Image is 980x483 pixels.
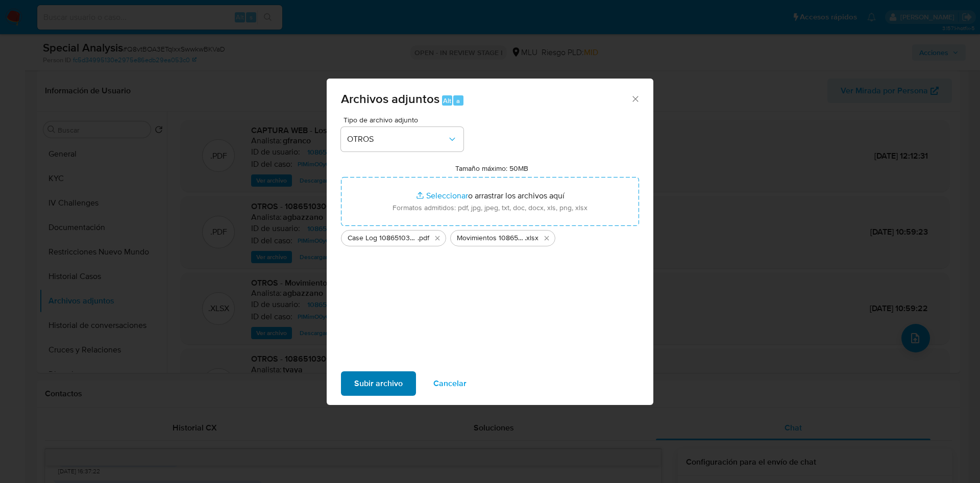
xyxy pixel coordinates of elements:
button: Cancelar [420,371,480,396]
button: OTROS [341,127,463,151]
span: Tipo de archivo adjunto [344,116,466,123]
span: Subir archivo [354,372,403,395]
button: Eliminar Case Log 1086510300 - 21_08_2025.pdf [431,232,444,244]
button: Subir archivo [341,371,416,396]
span: Movimientos 1086510300 - 21_08_2025 [457,233,525,243]
span: .pdf [418,233,429,243]
span: .xlsx [525,233,538,243]
button: Eliminar Movimientos 1086510300 - 21_08_2025.xlsx [541,232,553,244]
span: Alt [443,96,451,106]
span: Cancelar [433,372,467,395]
span: Case Log 1086510300 - 21_08_2025 [348,233,418,243]
span: OTROS [347,134,447,144]
span: a [456,96,460,106]
button: Cerrar [630,94,640,103]
span: Archivos adjuntos [341,90,439,108]
label: Tamaño máximo: 50MB [455,164,528,173]
ul: Archivos seleccionados [341,226,639,246]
